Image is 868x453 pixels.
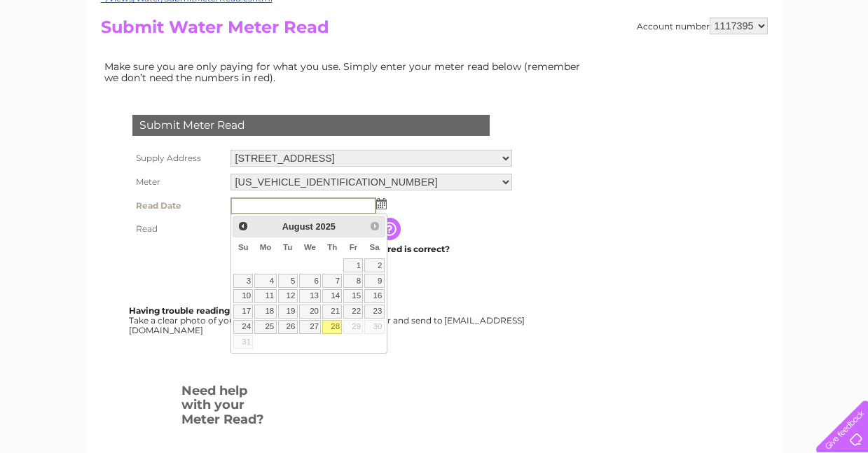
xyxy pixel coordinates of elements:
[746,60,766,70] a: Blog
[238,243,249,251] span: Sunday
[129,146,227,170] th: Supply Address
[132,115,490,136] div: Submit Meter Read
[604,7,701,25] a: 0333 014 3131
[283,243,292,251] span: Tuesday
[129,218,227,240] th: Read
[278,305,298,319] a: 19
[343,289,363,303] a: 15
[299,320,322,334] a: 27
[343,274,363,288] a: 8
[299,289,322,303] a: 13
[364,289,384,303] a: 16
[260,243,272,251] span: Monday
[378,218,404,240] input: Information
[621,60,648,70] a: Water
[299,274,322,288] a: 6
[254,274,276,288] a: 4
[129,194,227,218] th: Read Date
[322,320,342,334] a: 28
[233,305,253,319] a: 17
[343,305,363,319] a: 22
[104,8,766,68] div: Clear Business is a trading name of Verastar Limited (registered in [GEOGRAPHIC_DATA] No. 3667643...
[129,170,227,194] th: Meter
[775,60,809,70] a: Contact
[364,258,384,272] a: 2
[233,274,253,288] a: 3
[181,381,268,434] h3: Need help with your Meter Read?
[129,305,286,316] b: Having trouble reading your meter?
[254,289,276,303] a: 11
[278,320,298,334] a: 26
[129,306,527,335] div: Take a clear photo of your readings, tell us which supply it's for and send to [EMAIL_ADDRESS][DO...
[282,221,313,232] span: August
[322,305,342,319] a: 21
[696,60,738,70] a: Telecoms
[30,36,102,79] img: logo.png
[299,305,322,319] a: 20
[327,243,337,251] span: Thursday
[254,305,276,319] a: 18
[376,198,387,209] img: ...
[304,243,316,251] span: Wednesday
[322,289,342,303] a: 14
[637,18,768,34] div: Account number
[278,289,298,303] a: 12
[370,243,380,251] span: Saturday
[101,18,768,44] h2: Submit Water Meter Read
[343,258,363,272] a: 1
[101,57,591,87] td: Make sure you are only paying for what you use. Simply enter your meter read below (remember we d...
[364,274,384,288] a: 9
[322,274,342,288] a: 7
[227,240,516,258] td: Are you sure the read you have entered is correct?
[364,305,384,319] a: 23
[233,320,253,334] a: 24
[822,60,855,70] a: Log out
[656,60,687,70] a: Energy
[254,320,276,334] a: 25
[315,221,335,232] span: 2025
[233,289,253,303] a: 10
[235,218,251,235] a: Prev
[350,243,358,251] span: Friday
[278,274,298,288] a: 5
[237,221,249,232] span: Prev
